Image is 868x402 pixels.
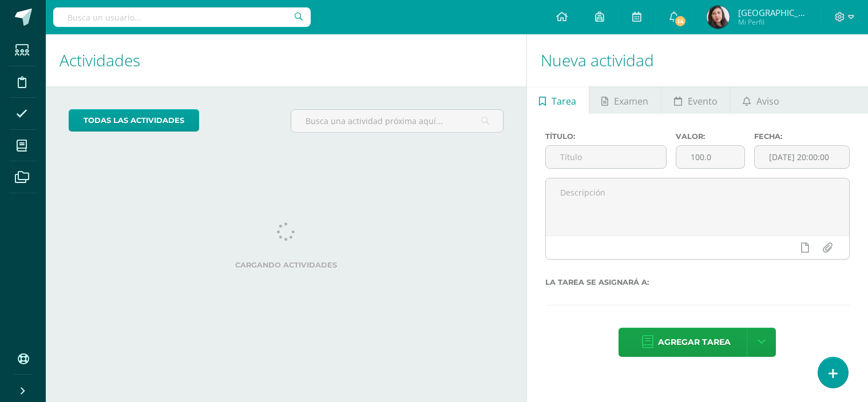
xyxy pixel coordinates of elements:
input: Título [546,146,667,168]
a: Evento [661,86,730,114]
span: Examen [614,87,648,115]
span: [GEOGRAPHIC_DATA] [738,7,807,18]
h1: Actividades [60,34,513,86]
input: Busca una actividad próxima aquí... [291,110,503,132]
img: 5e839c05b6bed1c0a903cd4cdbf87aa2.png [707,6,730,29]
label: Valor: [676,132,745,141]
span: Aviso [756,87,779,115]
label: Cargando actividades [69,261,504,269]
a: Aviso [730,86,791,114]
label: Título: [545,132,667,141]
input: Fecha de entrega [755,146,849,168]
label: Fecha: [754,132,850,141]
a: todas las Actividades [69,109,199,132]
span: Tarea [552,87,576,115]
h1: Nueva actividad [541,34,854,86]
input: Puntos máximos [676,146,744,168]
span: Mi Perfil [738,17,807,27]
input: Busca un usuario... [53,7,311,27]
a: Tarea [527,86,589,114]
span: 14 [674,15,687,27]
span: Evento [688,87,718,115]
a: Examen [589,86,661,114]
span: Agregar tarea [658,328,731,356]
label: La tarea se asignará a: [545,278,850,286]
